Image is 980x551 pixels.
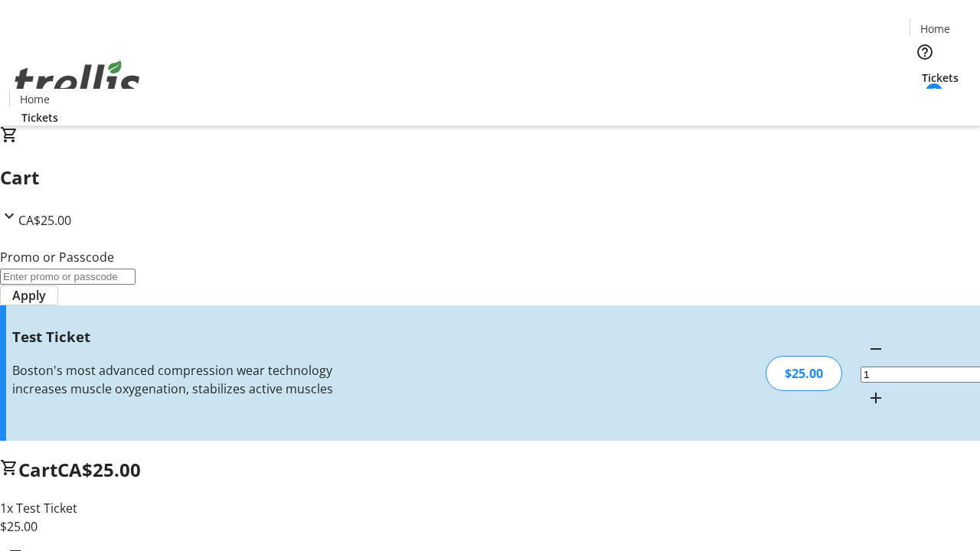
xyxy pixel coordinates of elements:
span: Home [920,21,950,37]
img: Orient E2E Organization zk00dQfJK4's Logo [9,44,145,120]
h3: Test Ticket [12,326,347,347]
span: CA$25.00 [57,457,141,482]
span: Tickets [922,70,959,86]
a: Tickets [9,109,70,126]
span: Tickets [21,109,58,126]
a: Home [910,21,959,37]
span: Apply [12,286,46,305]
button: Help [910,37,940,67]
span: CA$25.00 [18,212,71,229]
a: Tickets [910,70,971,86]
div: $25.00 [766,356,842,391]
span: Home [20,91,50,107]
button: Increment by one [861,383,891,413]
button: Decrement by one [861,334,891,364]
div: Boston's most advanced compression wear technology increases muscle oxygenation, stabilizes activ... [12,361,347,398]
a: Home [10,91,59,107]
button: Cart [910,86,940,116]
